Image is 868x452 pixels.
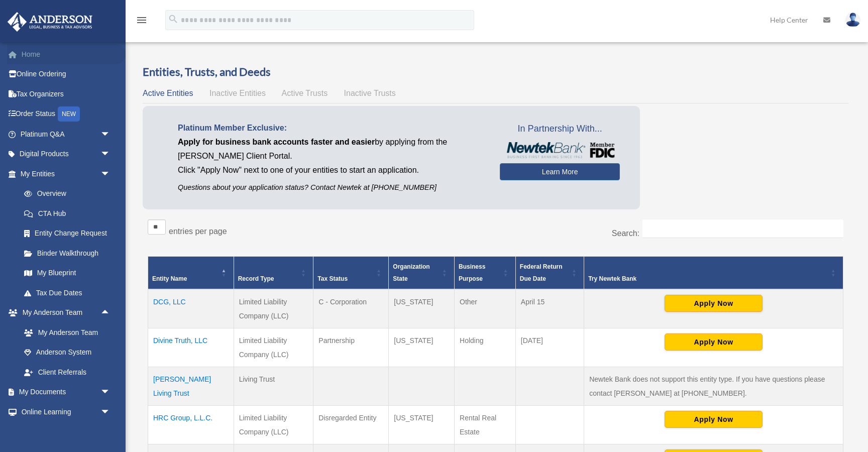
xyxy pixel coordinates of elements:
td: Living Trust [234,367,313,406]
span: Active Trusts [282,89,328,97]
td: Partnership [313,328,389,367]
span: Business Purpose [459,263,485,282]
th: Business Purpose: Activate to sort [455,257,516,290]
td: [PERSON_NAME] Living Trust [148,367,234,406]
label: Search: [612,229,639,238]
button: Apply Now [665,333,763,351]
td: Newtek Bank does not support this entity type. If you have questions please contact [PERSON_NAME]... [584,367,843,406]
td: Other [455,289,516,328]
span: Record Type [238,275,274,282]
a: My Anderson Team [14,322,126,343]
th: Tax Status: Activate to sort [313,257,389,290]
span: Tax Status [317,275,348,282]
a: Online Ordering [7,64,126,84]
a: My Blueprint [14,263,121,283]
span: Entity Name [152,275,187,282]
a: My Anderson Teamarrow_drop_up [7,303,126,323]
p: Click "Apply Now" next to one of your entities to start an application. [178,163,485,177]
a: Learn More [500,163,620,180]
div: Try Newtek Bank [588,273,828,285]
a: Tax Organizers [7,84,126,104]
button: Apply Now [665,411,763,428]
a: My Documentsarrow_drop_down [7,382,126,402]
span: Federal Return Due Date [520,263,563,282]
td: [US_STATE] [389,289,455,328]
a: Overview [14,184,116,204]
h3: Entities, Trusts, and Deeds [143,64,848,80]
span: arrow_drop_up [100,303,121,323]
a: Client Referrals [14,362,126,382]
a: Order StatusNEW [7,104,126,125]
a: Online Learningarrow_drop_down [7,402,126,422]
i: search [168,14,179,25]
label: entries per page [169,227,227,236]
span: Inactive Trusts [344,89,396,97]
button: Apply Now [665,295,763,312]
td: [US_STATE] [389,406,455,444]
a: menu [136,18,148,26]
th: Record Type: Activate to sort [234,257,313,290]
td: Holding [455,328,516,367]
a: Digital Productsarrow_drop_down [7,144,126,164]
a: Platinum Q&Aarrow_drop_down [7,124,126,144]
td: Limited Liability Company (LLC) [234,289,313,328]
td: Rental Real Estate [455,406,516,444]
a: Tax Due Dates [14,283,121,303]
span: Inactive Entities [209,89,266,97]
a: Home [7,44,126,64]
p: Questions about your application status? Contact Newtek at [PHONE_NUMBER] [178,181,485,194]
a: Entity Change Request [14,223,121,244]
span: In Partnership With... [500,121,620,137]
a: CTA Hub [14,203,121,223]
span: Apply for business bank accounts faster and easier [178,138,375,146]
div: NEW [58,106,80,122]
a: Anderson System [14,343,126,363]
span: arrow_drop_down [100,402,121,422]
p: Platinum Member Exclusive: [178,121,485,135]
td: [DATE] [515,328,584,367]
i: menu [136,14,148,26]
th: Entity Name: Activate to invert sorting [148,257,234,290]
td: April 15 [515,289,584,328]
th: Try Newtek Bank : Activate to sort [584,257,843,290]
span: arrow_drop_down [100,124,121,145]
span: arrow_drop_down [100,164,121,184]
td: C - Corporation [313,289,389,328]
td: Disregarded Entity [313,406,389,444]
img: Anderson Advisors Platinum Portal [5,12,95,32]
span: Organization State [393,263,429,282]
th: Organization State: Activate to sort [389,257,455,290]
td: Limited Liability Company (LLC) [234,328,313,367]
span: arrow_drop_down [100,382,121,403]
img: NewtekBankLogoSM.png [505,142,615,158]
td: [US_STATE] [389,328,455,367]
img: User Pic [845,13,860,27]
td: DCG, LLC [148,289,234,328]
td: HRC Group, L.L.C. [148,406,234,444]
span: Active Entities [143,89,193,97]
span: arrow_drop_down [100,144,121,165]
td: Divine Truth, LLC [148,328,234,367]
a: Binder Walkthrough [14,243,121,263]
p: by applying from the [PERSON_NAME] Client Portal. [178,135,485,163]
a: My Entitiesarrow_drop_down [7,164,121,184]
td: Limited Liability Company (LLC) [234,406,313,444]
th: Federal Return Due Date: Activate to sort [515,257,584,290]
